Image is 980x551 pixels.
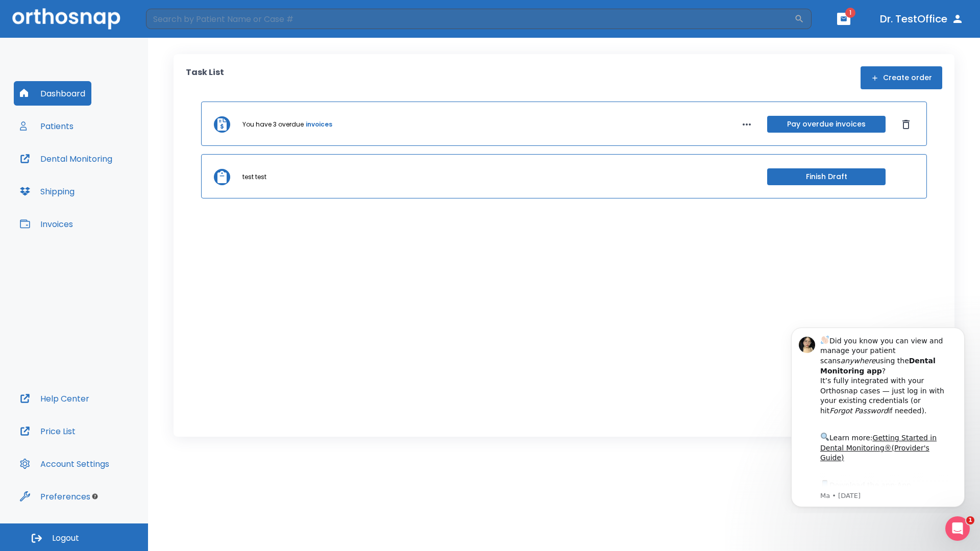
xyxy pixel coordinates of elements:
[776,318,980,513] iframe: Intercom notifications message
[146,9,794,29] input: Search by Patient Name or Case #
[52,533,79,544] span: Logout
[14,179,81,204] button: Shipping
[966,516,974,524] span: 1
[14,419,82,443] button: Price List
[845,8,855,18] span: 1
[14,452,115,476] button: Account Settings
[242,172,266,182] p: test test
[44,160,173,212] div: Download the app: | ​ Let us know if you need help getting started!
[14,484,96,509] button: Preferences
[14,114,80,138] button: Patients
[44,173,173,182] p: Message from Ma, sent 5w ago
[861,66,942,89] button: Create order
[306,120,332,129] a: invoices
[898,116,914,133] button: Dismiss
[12,8,120,29] img: Orthosnap
[14,212,79,236] button: Invoices
[90,492,100,501] div: Tooltip anchor
[186,66,224,89] p: Task List
[767,168,886,185] button: Finish Draft
[173,16,181,24] button: Dismiss notification
[44,163,135,181] a: App Store
[767,116,886,133] button: Pay overdue invoices
[14,386,95,411] button: Help Center
[14,146,118,171] button: Dental Monitoring
[945,516,970,541] iframe: Intercom live chat
[242,120,304,129] p: You have 3 overdue
[14,81,91,106] button: Dashboard
[876,10,968,28] button: Dr. TestOffice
